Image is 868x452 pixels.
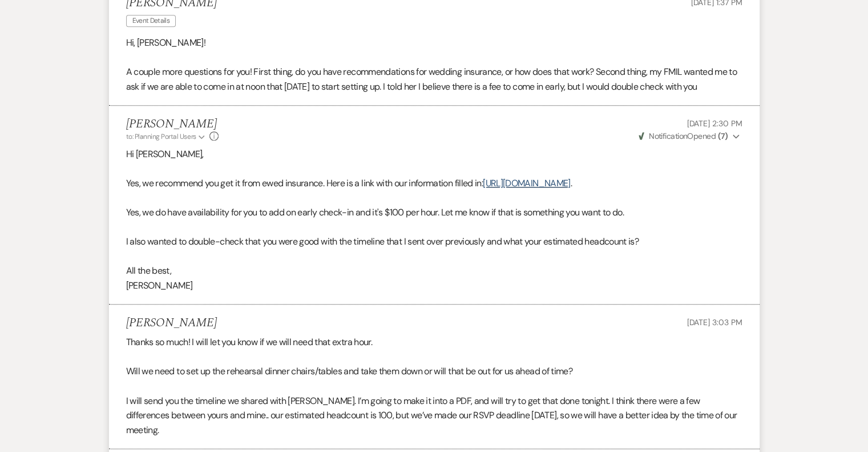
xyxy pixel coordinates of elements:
a: [URL][DOMAIN_NAME] [483,177,570,189]
strong: ( 7 ) [717,131,728,141]
span: to: Planning Portal Users [126,132,196,141]
span: [DATE] 2:30 PM [687,118,742,129]
p: I also wanted to double-check that you were good with the timeline that I sent over previously an... [126,234,742,249]
p: Thanks so much! I will let you know if we will need that extra hour. [126,335,742,350]
p: [PERSON_NAME] [126,278,742,293]
h5: [PERSON_NAME] [126,316,217,330]
span: Event Details [126,15,176,27]
h5: [PERSON_NAME] [126,117,219,131]
p: Hi [PERSON_NAME], [126,147,742,162]
p: A couple more questions for you! First thing, do you have recommendations for wedding insurance, ... [126,65,742,94]
p: Hi, [PERSON_NAME]! [126,35,742,50]
p: Will we need to set up the rehearsal dinner chairs/tables and take them down or will that be out ... [126,364,742,379]
p: I will send you the timeline we shared with [PERSON_NAME]. I’m going to make it into a PDF, and w... [126,394,742,438]
p: Yes, we recommend you get it from ewed insurance. Here is a link with our information filled in: . [126,176,742,191]
button: NotificationOpened (7) [637,130,742,142]
p: All the best, [126,263,742,278]
span: [DATE] 3:03 PM [687,317,742,327]
button: to: Planning Portal Users [126,131,207,142]
span: Opened [639,131,728,141]
p: Yes, we do have availability for you to add on early check-in and it's $100 per hour. Let me know... [126,205,742,220]
span: Notification [649,131,687,141]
